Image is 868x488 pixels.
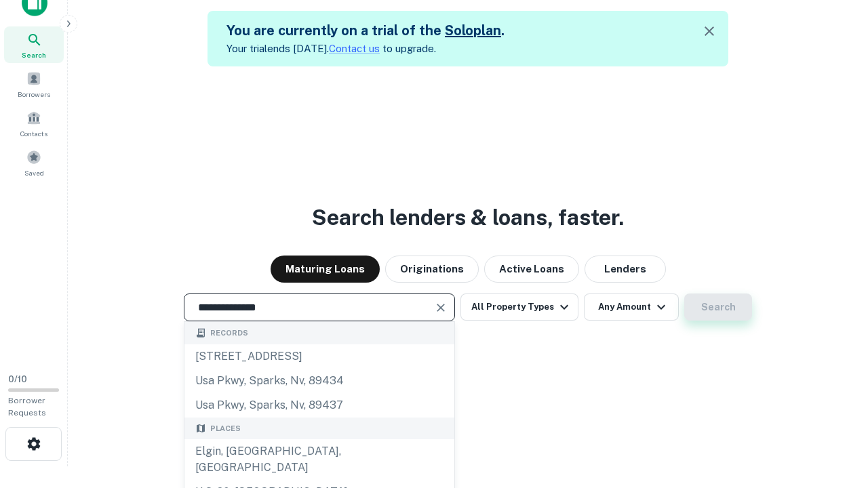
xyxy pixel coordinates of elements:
[18,89,50,100] span: Borrowers
[584,293,679,321] button: Any Amount
[4,66,64,102] a: Borrowers
[210,423,241,434] span: Places
[226,20,505,41] h5: You are currently on a trial of the .
[24,167,44,178] span: Saved
[8,396,46,418] span: Borrower Requests
[4,144,64,181] a: Saved
[22,49,46,60] span: Search
[210,327,248,339] span: Records
[585,256,666,283] button: Lenders
[8,374,27,384] span: 0 / 10
[4,26,64,63] a: Search
[20,128,47,139] span: Contacts
[226,41,505,57] p: Your trial ends [DATE]. to upgrade.
[329,43,380,54] a: Contact us
[460,293,578,321] button: All Property Types
[184,344,454,369] div: [STREET_ADDRESS]
[385,256,479,283] button: Originations
[800,336,868,401] iframe: Chat Widget
[184,369,454,393] div: usa pkwy, sparks, nv, 89434
[312,201,624,234] h3: Search lenders & loans, faster.
[184,439,454,480] div: Elgin, [GEOGRAPHIC_DATA], [GEOGRAPHIC_DATA]
[484,256,579,283] button: Active Loans
[184,393,454,418] div: usa pkwy, sparks, nv, 89437
[445,22,501,39] a: Soloplan
[271,256,380,283] button: Maturing Loans
[431,298,450,317] button: Clear
[4,105,64,142] a: Contacts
